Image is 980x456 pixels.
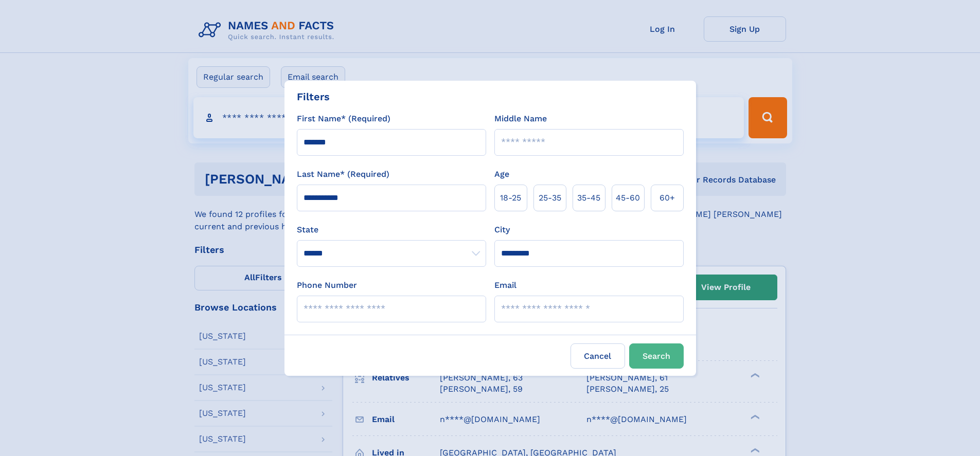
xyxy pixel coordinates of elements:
[571,343,625,369] label: Cancel
[500,192,521,204] span: 18‑25
[494,168,509,180] label: Age
[297,89,330,104] div: Filters
[616,192,640,204] span: 45‑60
[297,224,486,236] label: State
[494,279,516,291] label: Email
[297,279,357,291] label: Phone Number
[660,192,675,204] span: 60+
[577,192,600,204] span: 35‑45
[494,224,510,236] label: City
[539,192,561,204] span: 25‑35
[629,343,684,369] button: Search
[494,113,547,125] label: Middle Name
[297,113,390,125] label: First Name* (Required)
[297,168,389,180] label: Last Name* (Required)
